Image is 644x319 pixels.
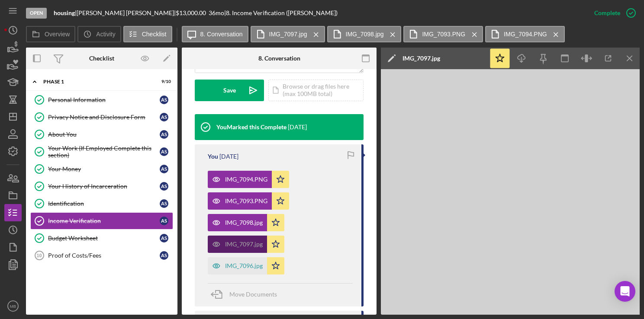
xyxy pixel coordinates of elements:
div: A S [160,113,168,121]
text: MB [10,304,16,309]
button: Move Documents [208,284,286,305]
a: Your Work (If Employed Complete this section)AS [30,143,173,160]
button: MB [4,297,22,315]
div: 36 mo [209,10,224,16]
div: Identification [48,200,160,207]
div: $13,000.00 [176,10,209,16]
button: Activity [77,26,121,42]
div: IMG_7093.PNG [225,198,267,204]
div: Your Money [48,166,160,172]
label: Checklist [142,31,167,38]
a: Budget WorksheetAS [30,230,173,247]
button: Save [195,80,264,101]
div: Personal Information [48,96,160,103]
tspan: 10 [36,253,42,258]
div: Your History of Incarceration [48,183,160,190]
div: Budget Worksheet [48,235,160,242]
button: IMG_7093.PNG [403,26,483,42]
div: A S [160,217,168,225]
a: Your MoneyAS [30,160,173,178]
div: IMG_7097.jpg [225,241,263,248]
div: Your Work (If Employed Complete this section) [48,145,160,159]
a: About YouAS [30,126,173,143]
a: Privacy Notice and Disclosure FormAS [30,108,173,126]
div: Complete [594,4,620,22]
a: 10Proof of Costs/FeesAS [30,247,173,264]
div: 8. Conversation [258,55,300,62]
button: IMG_7097.jpg [251,26,325,42]
div: IMG_7094.PNG [225,176,267,183]
div: Checklist [89,55,114,62]
div: Income Verification [48,217,160,224]
div: | 8. Income Verification ([PERSON_NAME]) [224,10,338,16]
span: Move Documents [229,290,277,298]
button: Complete [586,4,640,22]
time: 2025-08-26 20:09 [219,153,238,160]
div: A S [160,130,168,139]
label: Activity [96,31,115,38]
label: IMG_7093.PNG [422,31,465,38]
a: IdentificationAS [30,195,173,212]
div: Open [26,8,47,19]
div: Open Intercom Messenger [615,281,635,302]
b: housing [54,9,75,16]
button: IMG_7094.PNG [485,26,565,42]
button: IMG_7093.PNG [208,192,289,210]
button: Checklist [123,26,172,42]
div: Privacy Notice and Disclosure Form [48,114,160,121]
label: IMG_7094.PNG [504,31,547,38]
div: A S [160,165,168,173]
label: IMG_7097.jpg [269,31,307,38]
div: A S [160,147,168,156]
time: 2025-08-26 20:10 [288,124,307,131]
div: You [208,153,218,160]
div: Save [223,80,236,101]
label: IMG_7098.jpg [346,31,384,38]
div: Phase 1 [43,79,149,84]
div: IMG_7098.jpg [225,219,263,226]
div: A S [160,199,168,208]
div: A S [160,182,168,191]
label: 8. Conversation [200,31,243,38]
div: 9 / 10 [155,79,171,84]
div: A S [160,96,168,104]
button: IMG_7096.jpg [208,257,284,274]
div: IMG_7097.jpg [402,55,440,62]
div: You Marked this Complete [216,124,287,131]
button: IMG_7097.jpg [208,236,284,253]
button: IMG_7098.jpg [208,214,284,231]
button: Overview [26,26,75,42]
button: IMG_7094.PNG [208,171,289,188]
button: 8. Conversation [182,26,248,42]
a: Personal InformationAS [30,91,173,108]
div: A S [160,251,168,260]
a: Your History of IncarcerationAS [30,178,173,195]
button: IMG_7098.jpg [327,26,402,42]
a: Income VerificationAS [30,212,173,230]
div: About You [48,131,160,138]
div: A S [160,234,168,242]
div: IMG_7096.jpg [225,262,263,269]
div: | [54,10,77,16]
label: Overview [45,31,70,38]
div: [PERSON_NAME] [PERSON_NAME] | [77,10,176,16]
div: Proof of Costs/Fees [48,252,160,259]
